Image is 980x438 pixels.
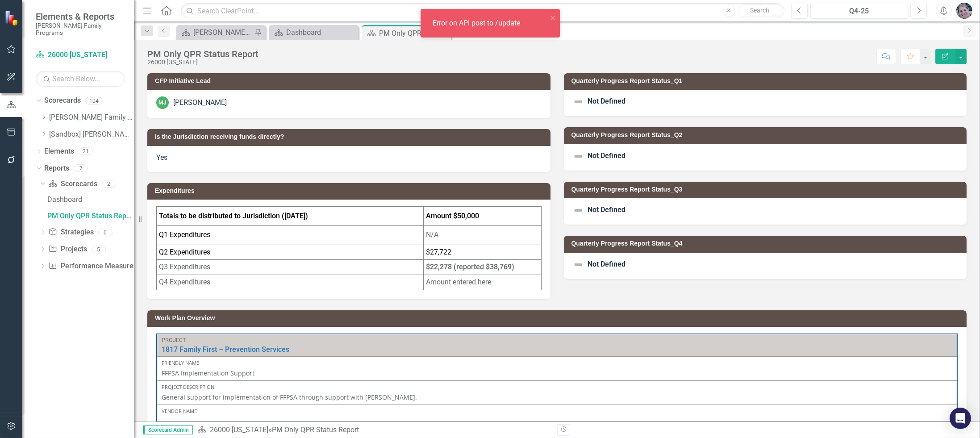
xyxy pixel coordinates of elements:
strong: $22,278 (reported $38,769) [426,263,514,271]
div: Dashboard [286,27,356,38]
div: 26000 [US_STATE] [147,59,259,66]
span: Not Defined [588,205,626,214]
div: » [197,425,550,435]
a: [PERSON_NAME] Family Programs [49,113,134,123]
div: 2 [102,180,116,188]
div: Open Intercom Messenger [950,408,971,429]
div: 5 [92,246,106,253]
img: Not Defined [573,205,584,216]
a: 26000 [US_STATE] [210,425,268,434]
td: Double-Click to Edit [157,380,957,405]
h3: Quarterly Progress Report Status_Q3 [571,186,963,193]
a: Strategies [48,227,93,238]
div: [PERSON_NAME] [173,98,227,108]
span: Q3 Expenditures [159,263,210,271]
span: Search [750,7,769,14]
a: Reports [44,163,69,174]
div: PM Only QPR Status Report [379,28,449,39]
small: [PERSON_NAME] Family Programs [36,22,125,37]
a: Elements [44,146,74,157]
div: [PERSON_NAME] Overview [193,27,252,38]
td: Q2 Expenditures [157,245,424,260]
div: 7 [74,164,88,172]
div: Error on API post to /update [433,18,522,29]
span: Q4 Expenditures [159,278,210,286]
span: Yes [156,153,167,162]
a: 1817 Family First – Prevention Services [162,346,952,354]
h3: Is the Jurisdiction receiving funds directly? [155,133,546,140]
td: $27,722 [424,245,541,260]
div: Q4-25 [813,6,905,17]
div: 21 [79,148,93,155]
strong: Amount $50,000 [426,212,479,220]
td: Double-Click to Edit [157,405,957,421]
div: Friendly Name [162,359,952,367]
img: ClearPoint Strategy [4,10,20,26]
p: General support for implementation of FFPSA through support with [PERSON_NAME]. [162,393,952,402]
span: FFPSA Implementation Support [162,369,254,377]
a: Scorecards [48,179,97,189]
a: Dashboard [45,192,134,206]
span: Scorecard Admin [143,425,193,434]
div: Project [162,337,952,343]
span: Elements & Reports [36,11,125,22]
a: Projects [48,244,87,254]
img: Diane Gillian [956,3,972,19]
div: PM Only QPR Status Report [47,212,134,220]
a: [Sandbox] [PERSON_NAME] Family Programs [49,129,134,140]
h3: Work Plan Overview [155,315,962,321]
img: Not Defined [573,151,584,162]
h3: Quarterly Progress Report Status_Q4 [571,240,963,247]
td: Double-Click to Edit [157,356,957,380]
a: Scorecards [44,96,81,106]
span: Not Defined [588,260,626,268]
td: Q1 Expenditures [157,225,424,245]
button: Search [738,4,782,17]
img: Not Defined [573,259,584,270]
h3: Quarterly Progress Report Status_Q1 [571,78,963,84]
a: [PERSON_NAME] Overview [179,27,252,38]
span: Not Defined [588,97,626,106]
div: Vendor Name [162,408,952,415]
button: close [550,13,556,23]
h3: CFP Initiative Lead [155,78,546,84]
div: MJ [156,96,169,109]
span: Not Defined [588,151,626,160]
strong: Totals to be distributed to Jurisdiction ([DATE]) [159,212,308,220]
div: Project Description [162,384,952,391]
a: Performance Measures [48,261,137,271]
div: 104 [85,97,103,104]
span: Amount entered here [426,278,491,286]
img: Not Defined [573,96,584,107]
span: N/A [426,230,438,239]
h3: Quarterly Progress Report Status_Q2 [571,132,963,138]
a: PM Only QPR Status Report [45,209,134,223]
h3: Expenditures [155,188,546,194]
td: Double-Click to Edit Right Click for Context Menu [157,334,957,356]
div: PM Only QPR Status Report [147,49,259,59]
a: 26000 [US_STATE] [36,50,125,60]
button: Q4-25 [810,3,909,19]
input: Search ClearPoint... [181,3,784,19]
div: 0 [98,229,113,236]
div: Dashboard [47,196,134,204]
input: Search Below... [36,71,125,87]
div: PM Only QPR Status Report [272,425,359,434]
a: Dashboard [271,27,356,38]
